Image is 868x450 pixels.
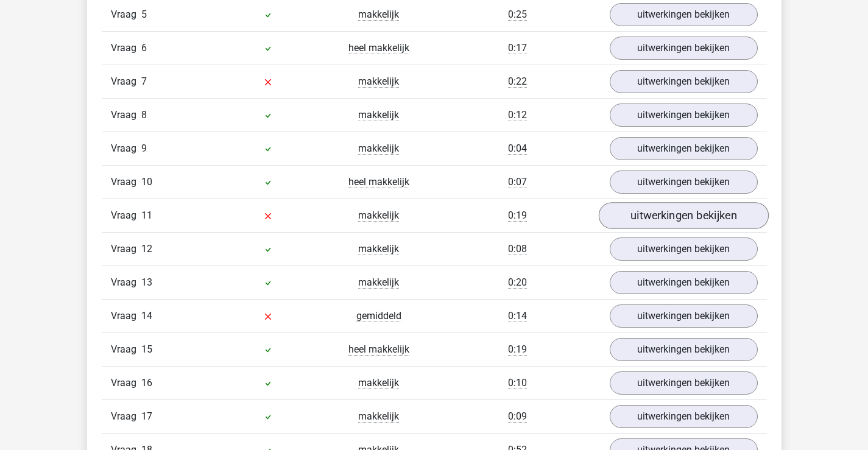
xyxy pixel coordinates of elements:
a: uitwerkingen bekijken [610,137,758,160]
a: uitwerkingen bekijken [610,338,758,361]
span: Vraag [111,208,141,223]
span: 8 [141,109,147,121]
span: 0:25 [508,9,527,21]
a: uitwerkingen bekijken [610,3,758,26]
span: 11 [141,209,152,221]
span: 0:20 [508,276,527,289]
span: Vraag [111,74,141,89]
span: 0:04 [508,142,527,155]
a: uitwerkingen bekijken [610,237,758,261]
a: uitwerkingen bekijken [610,37,758,60]
span: 9 [141,142,147,154]
span: makkelijk [358,109,399,121]
span: 10 [141,176,152,188]
span: Vraag [111,108,141,122]
span: 12 [141,243,152,255]
span: heel makkelijk [348,42,409,54]
span: Vraag [111,242,141,256]
span: 0:12 [508,109,527,121]
span: 0:17 [508,42,527,54]
a: uitwerkingen bekijken [610,304,758,328]
a: uitwerkingen bekijken [610,271,758,294]
span: Vraag [111,275,141,290]
span: makkelijk [358,377,399,389]
span: 0:14 [508,310,527,322]
span: makkelijk [358,243,399,255]
span: Vraag [111,141,141,156]
span: Vraag [111,41,141,55]
span: Vraag [111,309,141,323]
span: Vraag [111,409,141,424]
span: 0:22 [508,76,527,88]
span: 7 [141,76,147,87]
span: 0:08 [508,243,527,255]
a: uitwerkingen bekijken [610,171,758,194]
a: uitwerkingen bekijken [598,202,768,229]
span: makkelijk [358,9,399,21]
span: 0:19 [508,343,527,356]
span: 0:07 [508,176,527,188]
a: uitwerkingen bekijken [610,70,758,93]
span: 0:10 [508,377,527,389]
span: 17 [141,410,152,422]
span: gemiddeld [356,310,401,322]
span: Vraag [111,376,141,390]
span: Vraag [111,342,141,357]
span: makkelijk [358,276,399,289]
span: makkelijk [358,76,399,88]
span: heel makkelijk [348,343,409,356]
span: 0:19 [508,209,527,222]
a: uitwerkingen bekijken [610,104,758,127]
span: Vraag [111,175,141,189]
span: makkelijk [358,410,399,423]
span: 13 [141,276,152,288]
span: heel makkelijk [348,176,409,188]
span: 5 [141,9,147,20]
a: uitwerkingen bekijken [610,371,758,395]
span: makkelijk [358,142,399,155]
span: 14 [141,310,152,322]
span: 6 [141,42,147,54]
span: makkelijk [358,209,399,222]
span: Vraag [111,7,141,22]
span: 16 [141,377,152,388]
a: uitwerkingen bekijken [610,405,758,428]
span: 15 [141,343,152,355]
span: 0:09 [508,410,527,423]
